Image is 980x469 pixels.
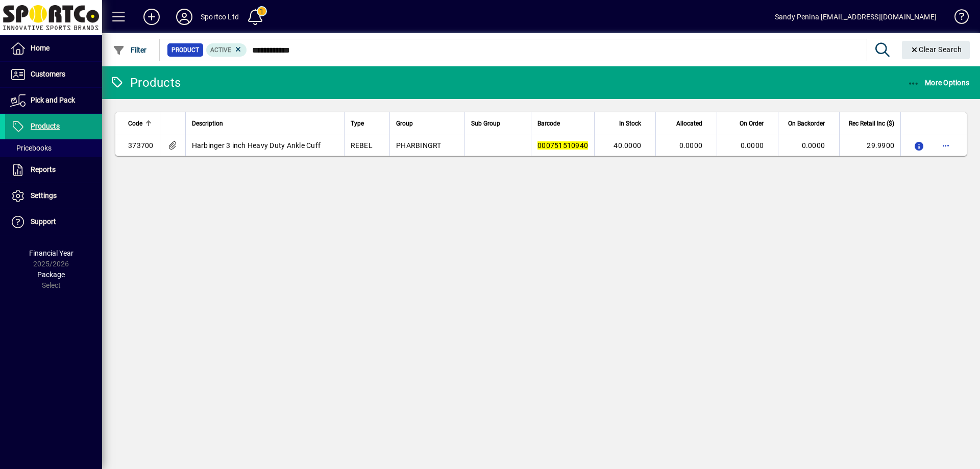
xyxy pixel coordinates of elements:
[775,9,937,25] div: Sandy Penina [EMAIL_ADDRESS][DOMAIN_NAME]
[676,118,702,129] span: Allocated
[192,141,321,150] span: Harbinger 3 inch Heavy Duty Ankle Cuff
[947,2,967,35] a: Knowledge Base
[128,141,154,150] span: 373700
[31,70,65,78] span: Customers
[849,118,894,129] span: Rec Retail Inc ($)
[614,141,641,150] span: 40.0000
[110,75,181,91] div: Products
[29,249,73,257] span: Financial Year
[788,118,825,129] span: On Backorder
[5,36,102,61] a: Home
[351,118,383,129] div: Type
[396,118,413,129] span: Group
[740,118,764,129] span: On Order
[5,62,102,87] a: Customers
[31,191,57,200] span: Settings
[210,46,231,54] span: Active
[471,118,525,129] div: Sub Group
[5,209,102,235] a: Support
[601,118,650,129] div: In Stock
[741,141,764,150] span: 0.0000
[537,141,588,150] em: 000751510940
[396,141,442,150] span: PHARBINGRT
[128,118,154,129] div: Code
[537,118,588,129] div: Barcode
[910,45,962,54] span: Clear Search
[351,141,373,150] span: REBEL
[192,118,338,129] div: Description
[31,165,56,174] span: Reports
[908,79,970,87] span: More Options
[206,43,247,57] mat-chip: Activation Status: Active
[168,8,201,26] button: Profile
[5,183,102,209] a: Settings
[839,135,900,156] td: 29.9900
[619,118,641,129] span: In Stock
[802,141,825,150] span: 0.0000
[938,137,954,154] button: More options
[192,118,223,129] span: Description
[37,270,65,279] span: Package
[110,41,150,59] button: Filter
[31,122,60,130] span: Products
[537,118,560,129] span: Barcode
[902,41,970,59] button: Clear
[905,73,972,92] button: More Options
[471,118,500,129] span: Sub Group
[723,118,773,129] div: On Order
[679,141,703,150] span: 0.0000
[31,96,75,104] span: Pick and Pack
[201,9,239,25] div: Sportco Ltd
[351,118,364,129] span: Type
[396,118,458,129] div: Group
[31,217,56,226] span: Support
[662,118,712,129] div: Allocated
[5,88,102,113] a: Pick and Pack
[113,46,147,54] span: Filter
[5,139,102,157] a: Pricebooks
[785,118,834,129] div: On Backorder
[135,8,168,26] button: Add
[128,118,142,129] span: Code
[171,45,199,55] span: Product
[31,44,50,52] span: Home
[5,157,102,183] a: Reports
[10,144,52,152] span: Pricebooks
